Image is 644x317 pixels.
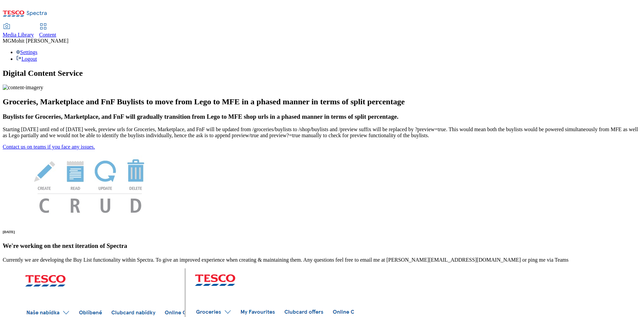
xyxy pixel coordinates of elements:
[39,32,56,38] span: Content
[3,38,11,44] span: MG
[3,97,641,106] h2: Groceries, Marketplace and FnF Buylists to move from Lego to MFE in a phased manner in terms of s...
[3,24,34,38] a: Media Library
[3,126,641,139] p: Starting [DATE] until end of [DATE] week, preview urls for Groceries, Marketplace, and FnF will b...
[3,257,641,263] p: Currently we are developing the Buy List functionality within Spectra. To give an improved experi...
[3,85,43,91] img: content-imagery
[3,69,641,78] h1: Digital Content Service
[11,38,68,44] span: Mohit [PERSON_NAME]
[16,49,38,55] a: Settings
[16,56,37,62] a: Logout
[39,24,56,38] a: Content
[3,32,34,38] span: Media Library
[3,242,641,250] h3: We're working on the next iteration of Spectra
[3,113,641,120] h3: Buylists for Groceries, Marketplace, and FnF will gradually transition from Lego to MFE shop urls...
[3,144,95,150] a: Contact us on teams if you face any issues.
[3,150,177,220] img: News Image
[3,230,641,234] h6: [DATE]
